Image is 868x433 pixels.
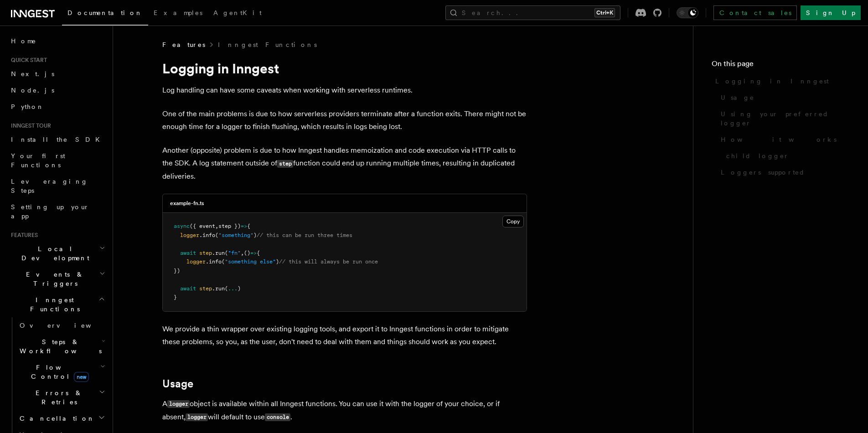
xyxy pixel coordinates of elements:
a: Logging in Inngest [712,73,850,89]
span: Home [11,36,36,46]
a: Your first Functions [7,148,107,173]
span: .run [212,285,225,292]
span: new [74,372,89,382]
a: Usage [162,377,193,390]
span: () [244,250,250,256]
p: A object is available within all Inngest functions. You can use it with the logger of your choice... [162,397,527,424]
button: Toggle dark mode [677,7,698,18]
a: Python [7,98,107,115]
span: Features [7,232,38,239]
span: Next.js [11,70,54,77]
span: await [180,285,196,292]
h1: Logging in Inngest [162,60,527,77]
span: Logging in Inngest [715,77,829,86]
span: Loggers supported [721,168,805,177]
span: Overview [20,322,114,329]
span: async [174,223,190,229]
a: Overview [16,317,107,334]
span: .info [206,258,222,265]
span: "fn" [228,250,241,256]
button: Errors & Retries [16,385,107,410]
a: Home [7,33,107,49]
code: logger [167,400,190,408]
span: Errors & Retries [16,388,99,407]
span: // this can be run three times [257,232,352,238]
a: Leveraging Steps [7,173,107,199]
span: step [199,250,212,256]
span: Quick start [7,57,47,64]
span: Python [11,103,44,110]
span: ( [225,250,228,256]
span: "something" [218,232,253,238]
button: Events & Triggers [7,266,107,292]
span: ( [222,258,225,265]
span: Usage [721,93,754,102]
p: Log handling can have some caveats when working with serverless runtimes. [162,84,527,97]
a: Usage [717,89,850,106]
a: AgentKit [208,3,267,25]
span: Node.js [11,87,54,94]
span: Cancellation [16,414,95,423]
span: Features [162,40,205,49]
p: Another (opposite) problem is due to how Inngest handles memoization and code execution via HTTP ... [162,144,527,183]
span: }) [174,268,180,274]
span: Steps & Workflows [16,337,102,356]
span: await [180,250,196,256]
code: step [277,160,293,168]
span: ) [276,258,279,265]
button: Cancellation [16,410,107,427]
span: Using your preferred logger [721,109,850,128]
span: Flow Control [16,363,100,381]
button: Search...Ctrl+K [445,5,620,20]
a: Setting up your app [7,199,107,224]
a: Install the SDK [7,131,107,148]
span: { [257,250,260,256]
span: How it works [721,135,837,144]
span: "something else" [225,258,276,265]
button: Steps & Workflows [16,334,107,359]
span: ) [253,232,257,238]
button: Flow Controlnew [16,359,107,385]
span: logger [186,258,206,265]
span: child logger [726,151,789,160]
button: Copy [502,216,524,227]
span: // this will always be run once [279,258,378,265]
span: ({ event [190,223,215,229]
a: Using your preferred logger [717,106,850,131]
a: Contact sales [713,5,797,20]
kbd: Ctrl+K [594,8,615,17]
span: .run [212,250,225,256]
h4: On this page [712,58,850,73]
span: logger [180,232,199,238]
span: AgentKit [213,9,262,16]
span: step }) [218,223,241,229]
span: Local Development [7,244,99,263]
span: Events & Triggers [7,270,99,288]
a: Next.js [7,66,107,82]
a: How it works [717,131,850,148]
span: , [215,223,218,229]
span: , [241,250,244,256]
span: Inngest Functions [7,295,98,314]
span: Leveraging Steps [11,178,88,194]
code: console [265,413,290,421]
a: Examples [148,3,208,25]
h3: example-fn.ts [170,200,204,207]
span: ... [228,285,238,292]
span: step [199,285,212,292]
code: logger [186,413,208,421]
span: Install the SDK [11,136,105,143]
a: Sign Up [801,5,861,20]
a: Node.js [7,82,107,98]
button: Local Development [7,241,107,266]
span: Inngest tour [7,122,51,129]
a: child logger [723,148,850,164]
span: Setting up your app [11,203,89,220]
span: ) [238,285,241,292]
span: Documentation [67,9,143,16]
p: One of the main problems is due to how serverless providers terminate after a function exits. The... [162,108,527,133]
span: ( [215,232,218,238]
span: ( [225,285,228,292]
span: => [241,223,247,229]
span: .info [199,232,215,238]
